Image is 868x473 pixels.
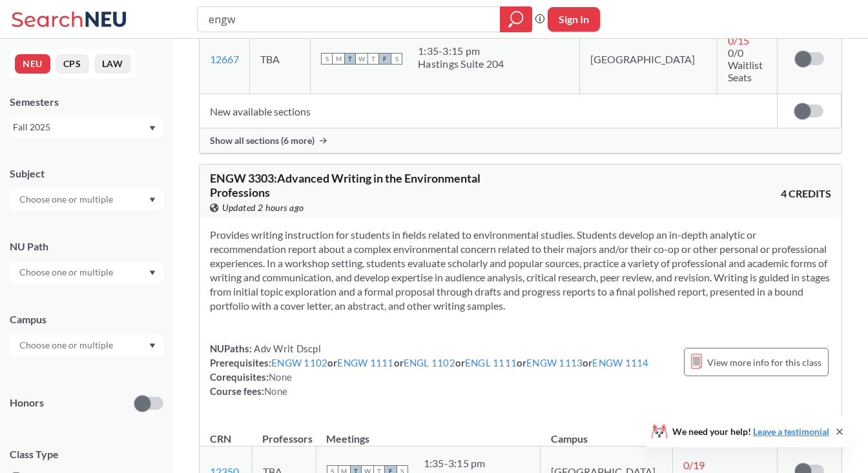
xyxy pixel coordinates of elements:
[333,53,344,65] span: M
[269,371,292,383] span: None
[541,419,673,447] th: Campus
[508,10,524,28] svg: magnifying glass
[13,192,121,207] input: Choose one or multiple
[592,357,648,368] a: ENGW 1114
[781,186,831,201] span: 4 CREDITS
[10,166,163,181] div: Subject
[210,171,480,199] span: ENGW 3303 : Advanced Writing in the Environmental Professions
[418,45,504,57] div: 1:35 - 3:15 pm
[252,343,321,354] span: Adv Writ Dscpl
[13,337,121,353] input: Choose one or multiple
[465,357,517,368] a: ENGL 1111
[210,228,831,313] section: Provides writing instruction for students in fields related to environmental studies. Students de...
[10,334,163,356] div: Dropdown arrow
[321,53,333,65] span: S
[728,34,749,46] span: 0 / 15
[526,357,583,368] a: ENGW 1113
[579,24,717,94] td: [GEOGRAPHIC_DATA]
[424,457,503,470] div: 1:35 - 3:15 pm
[149,126,156,131] svg: Dropdown arrow
[10,117,163,137] div: Fall 2025Dropdown arrow
[10,447,163,461] span: Class Type
[200,94,777,128] td: New available sections
[94,54,131,74] button: LAW
[264,385,287,397] span: None
[344,53,356,65] span: T
[252,419,316,447] th: Professors
[10,396,44,410] p: Honors
[10,261,163,283] div: Dropdown arrow
[13,120,148,134] div: Fall 2025
[500,6,532,32] div: magnifying glass
[13,265,121,280] input: Choose one or multiple
[379,53,391,65] span: F
[356,53,367,65] span: W
[367,53,379,65] span: T
[149,270,156,276] svg: Dropdown arrow
[10,188,163,210] div: Dropdown arrow
[250,24,311,94] td: TBA
[200,128,842,153] div: Show all sections (6 more)
[728,46,763,83] span: 0/0 Waitlist Seats
[210,432,231,446] div: CRN
[210,53,239,65] a: 12667
[149,343,156,348] svg: Dropdown arrow
[271,357,327,368] a: ENGW 1102
[207,8,491,30] input: Class, professor, course number, "phrase"
[10,239,163,254] div: NU Path
[210,135,315,146] span: Show all sections (6 more)
[10,95,163,109] div: Semesters
[683,459,705,471] span: 0 / 19
[149,197,156,203] svg: Dropdown arrow
[56,54,89,74] button: CPS
[672,427,829,436] span: We need your help!
[10,312,163,327] div: Campus
[222,201,304,215] span: Updated 2 hours ago
[15,54,50,74] button: NEU
[753,426,829,437] a: Leave a testimonial
[707,354,821,370] span: View more info for this class
[337,357,393,368] a: ENGW 1111
[548,7,600,32] button: Sign In
[391,53,402,65] span: S
[404,357,455,368] a: ENGL 1102
[418,57,504,70] div: Hastings Suite 204
[210,341,649,398] div: NUPaths: Prerequisites: or or or or or Corequisites: Course fees:
[316,419,541,447] th: Meetings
